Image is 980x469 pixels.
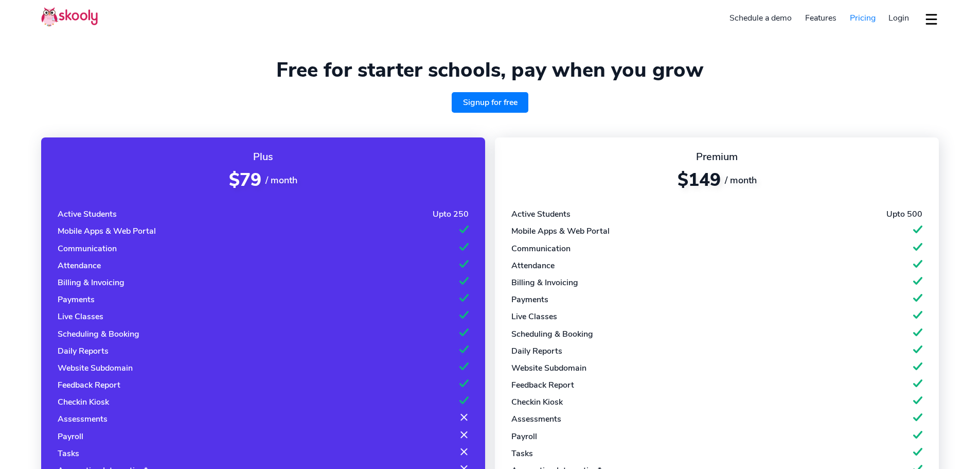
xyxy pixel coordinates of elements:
[511,396,563,408] div: Checkin Kiosk
[511,277,578,288] div: Billing & Invoicing
[229,168,261,192] span: $79
[511,260,555,271] div: Attendance
[41,7,98,27] img: Skooly
[511,379,574,391] div: Feedback Report
[511,294,548,305] div: Payments
[58,328,139,340] div: Scheduling & Booking
[58,260,101,271] div: Attendance
[58,277,124,288] div: Billing & Invoicing
[58,150,469,164] div: Plus
[58,431,83,442] div: Payroll
[843,10,882,26] a: Pricing
[58,396,109,408] div: Checkin Kiosk
[58,311,103,322] div: Live Classes
[882,10,916,26] a: Login
[511,362,586,374] div: Website Subdomain
[58,413,108,425] div: Assessments
[452,92,529,113] a: Signup for free
[58,362,133,374] div: Website Subdomain
[58,448,79,459] div: Tasks
[511,243,571,254] div: Communication
[433,209,469,220] div: Upto 250
[725,174,757,186] span: / month
[511,413,561,425] div: Assessments
[924,7,939,31] button: dropdown menu
[888,12,909,24] span: Login
[58,345,109,357] div: Daily Reports
[511,225,610,237] div: Mobile Apps & Web Portal
[723,10,799,26] a: Schedule a demo
[58,294,95,305] div: Payments
[511,150,922,164] div: Premium
[678,168,721,192] span: $149
[850,12,876,24] span: Pricing
[58,209,117,220] div: Active Students
[41,58,939,82] h1: Free for starter schools, pay when you grow
[511,311,557,322] div: Live Classes
[511,431,537,442] div: Payroll
[511,448,533,459] div: Tasks
[886,209,922,220] div: Upto 500
[511,328,593,340] div: Scheduling & Booking
[798,10,843,26] a: Features
[58,243,117,254] div: Communication
[58,379,120,391] div: Feedback Report
[265,174,297,186] span: / month
[58,225,156,237] div: Mobile Apps & Web Portal
[511,209,571,220] div: Active Students
[511,345,562,357] div: Daily Reports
